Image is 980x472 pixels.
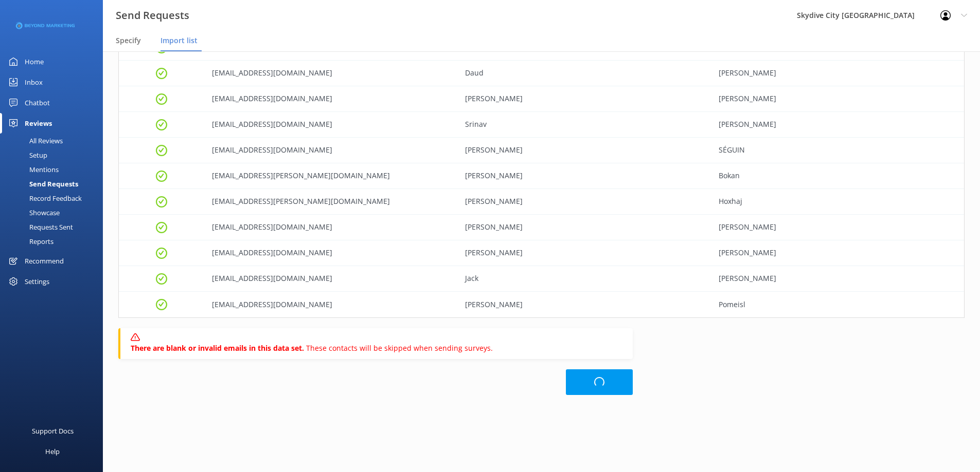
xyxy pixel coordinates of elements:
[457,163,710,189] div: Rita
[6,177,103,191] a: Send Requests
[116,35,141,46] span: Specify
[6,205,60,220] div: Showcase
[25,271,49,292] div: Settings
[204,61,457,86] div: mu@majidumar.com
[6,162,103,177] a: Mentions
[6,205,103,220] a: Showcase
[6,134,63,148] div: All Reviews
[204,240,457,266] div: connormcdonough10@gmail.com
[131,343,306,353] b: There are blank or invalid emails in this data set.
[25,113,52,134] div: Reviews
[457,292,710,317] div: Laura
[204,215,457,240] div: keshavgindodiya999@gmail.com
[711,163,964,189] div: Bokan
[6,148,47,162] div: Setup
[131,343,622,354] p: These contacts will be skipped when sending surveys.
[457,240,710,266] div: Connor
[6,220,73,234] div: Requests Sent
[32,421,74,441] div: Support Docs
[711,292,964,317] div: Pomeisl
[711,138,964,163] div: SÉGUIN
[6,162,59,177] div: Mentions
[6,234,103,249] a: Reports
[457,215,710,240] div: Keshav
[711,215,964,240] div: Gindodiya
[711,86,964,112] div: Nekkanti
[457,112,710,138] div: Srinav
[711,61,964,86] div: Umar
[116,7,189,24] h3: Send Requests
[457,189,710,215] div: Sokol
[25,92,50,113] div: Chatbot
[204,138,457,163] div: marc_andre_seguin@mac.com
[6,148,103,162] a: Setup
[457,61,710,86] div: Daud
[204,86,457,112] div: srisidv@gmail.com
[161,35,198,46] span: Import list
[25,72,43,92] div: Inbox
[711,189,964,215] div: Hoxhaj
[6,234,54,249] div: Reports
[457,266,710,292] div: Jack
[204,189,457,215] div: alex.c.goldman@proton.me
[6,191,103,205] a: Record Feedback
[711,112,964,138] div: Nekkanti
[6,177,78,191] div: Send Requests
[204,163,457,189] div: bokan.rita@gmail.com
[6,134,103,148] a: All Reviews
[25,51,44,72] div: Home
[204,292,457,317] div: lpomeisl@embarqmail.com
[204,266,457,292] div: jackdunning687@icloud.com
[711,240,964,266] div: Mcdonough
[15,22,75,30] img: 3-1676954853.png
[457,138,710,163] div: MARC-ANDRÉ
[25,251,64,271] div: Recommend
[457,86,710,112] div: Sidhvi
[711,266,964,292] div: Dunning
[6,191,82,205] div: Record Feedback
[204,112,457,138] div: srenavn@gmail.com
[45,441,60,462] div: Help
[6,220,103,234] a: Requests Sent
